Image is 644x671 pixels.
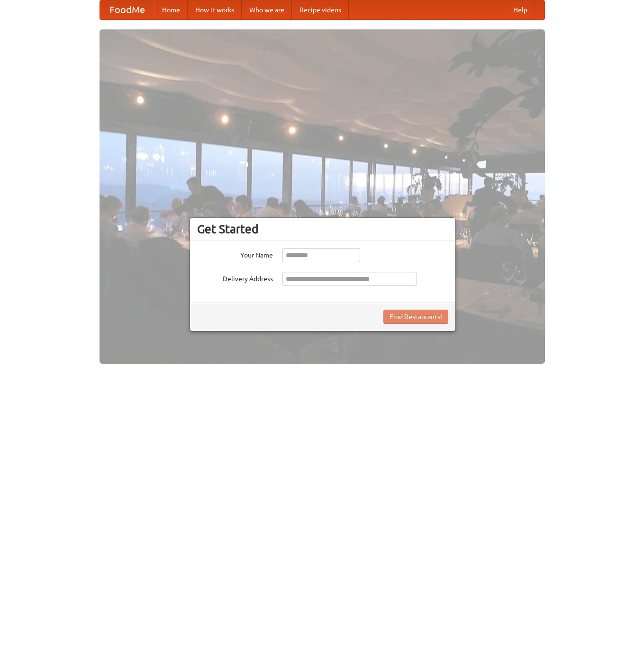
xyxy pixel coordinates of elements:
[242,0,292,19] a: Who we are
[197,272,273,284] label: Delivery Address
[188,0,242,19] a: How it works
[506,0,535,19] a: Help
[197,248,273,260] label: Your Name
[383,310,448,324] button: Find Restaurants!
[197,222,448,236] h3: Get Started
[292,0,349,19] a: Recipe videos
[154,0,188,19] a: Home
[100,0,154,19] a: FoodMe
